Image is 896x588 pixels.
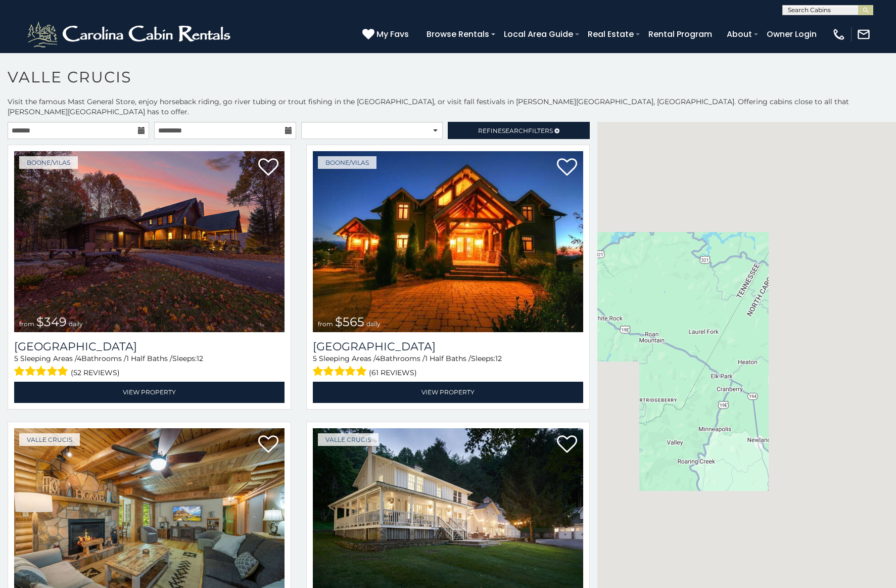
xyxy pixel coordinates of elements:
span: 5 [313,354,317,363]
span: $565 [335,314,364,329]
span: 4 [77,354,81,363]
a: Add to favorites [258,434,278,456]
a: Boone/Vilas [318,156,376,169]
div: Sleeping Areas / Bathrooms / Sleeps: [313,353,583,379]
h3: Wilderness Lodge [313,340,583,353]
span: 5 [14,354,18,363]
a: Valle Crucis [318,433,379,446]
a: My Favs [362,28,411,41]
span: daily [366,320,381,328]
span: 12 [197,354,203,363]
span: from [318,320,333,328]
a: Owner Login [762,25,822,43]
a: Add to favorites [557,157,577,178]
span: Refine Filters [478,127,553,134]
span: (61 reviews) [369,366,417,379]
span: 12 [495,354,502,363]
span: 4 [375,354,380,363]
a: [GEOGRAPHIC_DATA] [14,340,285,353]
a: from $349 daily [14,151,285,332]
a: About [722,25,757,43]
a: Local Area Guide [499,25,578,43]
span: My Favs [376,28,409,40]
a: Valle Crucis [19,433,80,446]
a: Add to favorites [258,157,278,178]
span: daily [69,320,83,328]
a: Real Estate [583,25,639,43]
a: Boone/Vilas [19,156,78,169]
a: RefineSearchFilters [448,122,589,139]
img: mail-regular-white.png [857,27,871,41]
a: from $565 daily [313,151,583,332]
a: Rental Program [643,25,717,43]
a: View Property [14,382,285,402]
span: $349 [36,314,67,329]
span: 1 Half Baths / [425,354,471,363]
img: White-1-2.png [25,19,235,50]
a: View Property [313,382,583,402]
div: Sleeping Areas / Bathrooms / Sleeps: [14,353,285,379]
span: Search [502,127,528,134]
a: [GEOGRAPHIC_DATA] [313,340,583,353]
span: (52 reviews) [71,366,120,379]
span: 1 Half Baths / [126,354,172,363]
span: from [19,320,34,328]
img: 1756500887_thumbnail.jpeg [14,151,285,332]
h3: Diamond Creek Lodge [14,340,285,353]
a: Add to favorites [557,434,577,456]
img: phone-regular-white.png [832,27,846,41]
img: 1714393684_thumbnail.jpeg [313,151,583,332]
a: Browse Rentals [421,25,494,43]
